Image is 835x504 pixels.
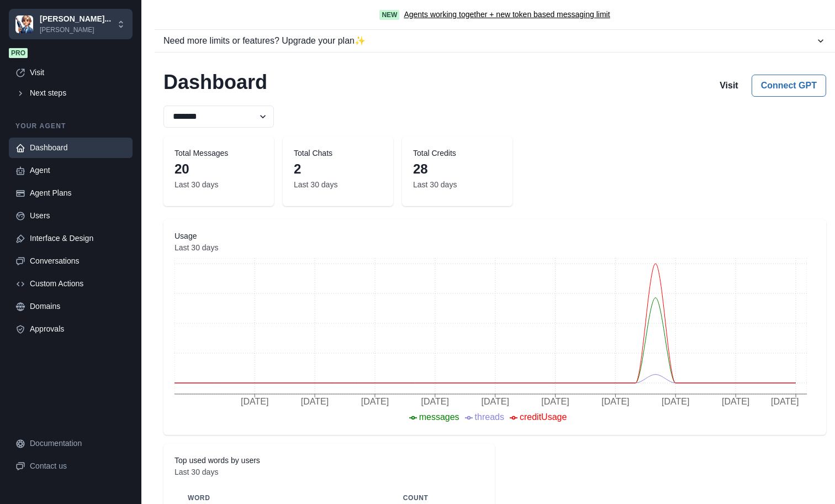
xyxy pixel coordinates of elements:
[241,397,268,406] tspan: [DATE]
[294,159,382,179] dd: 2
[175,148,263,159] dt: Total Messages
[30,165,126,176] div: Agent
[30,187,126,199] div: Agent Plans
[9,121,133,131] p: Your agent
[30,323,126,335] div: Approvals
[294,179,382,191] dd: Last 30 days
[163,70,267,97] h2: Dashboard
[30,438,126,449] div: Documentation
[752,75,826,97] button: Connect GPT
[30,142,126,154] div: Dashboard
[30,233,126,244] div: Interface & Design
[419,412,459,422] span: messages
[30,255,126,267] div: Conversations
[771,397,799,406] tspan: [DATE]
[413,179,501,191] dd: Last 30 days
[40,25,111,35] p: [PERSON_NAME]
[475,412,504,422] span: threads
[30,301,126,312] div: Domains
[163,34,815,48] div: Need more limits or features? Upgrade your plan ✨
[404,9,610,20] a: Agents working together + new token based messaging limit
[361,397,389,406] tspan: [DATE]
[301,397,329,406] tspan: [DATE]
[175,230,815,242] dt: Usage
[413,148,501,159] dt: Total Credits
[421,397,449,406] tspan: [DATE]
[601,397,629,406] tspan: [DATE]
[175,466,484,478] dd: Last 30 days
[155,30,835,52] button: Need more limits or features? Upgrade your plan✨
[30,460,126,472] div: Contact us
[9,433,133,454] a: Documentation
[175,455,484,466] dt: Top used words by users
[9,48,28,58] span: Pro
[175,242,815,254] dd: Last 30 days
[175,159,263,179] dd: 20
[40,13,111,25] p: [PERSON_NAME]...
[30,278,126,290] div: Custom Actions
[541,397,569,406] tspan: [DATE]
[722,397,749,406] tspan: [DATE]
[379,10,399,20] span: New
[413,159,501,179] dd: 28
[30,87,126,99] div: Next steps
[520,412,567,422] span: creditUsage
[15,15,33,33] img: Chakra UI
[662,397,689,406] tspan: [DATE]
[30,210,126,222] div: Users
[9,9,133,39] button: Chakra UI[PERSON_NAME]...[PERSON_NAME]
[711,75,747,97] button: Visit
[175,179,263,191] dd: Last 30 days
[481,397,509,406] tspan: [DATE]
[294,148,382,159] dt: Total Chats
[30,67,126,78] div: Visit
